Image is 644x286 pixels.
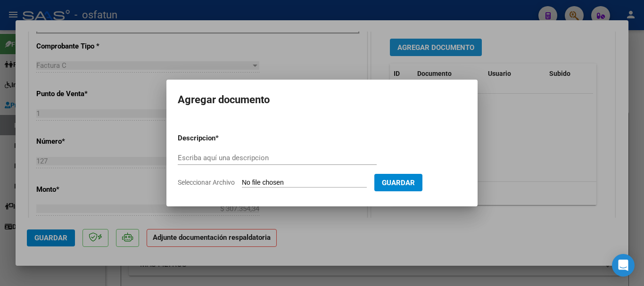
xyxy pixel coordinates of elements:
span: Guardar [382,179,415,187]
button: Guardar [374,174,422,191]
span: Seleccionar Archivo [178,179,235,186]
div: Open Intercom Messenger [612,254,635,277]
h2: Agregar documento [178,91,466,109]
p: Descripcion [178,133,264,144]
